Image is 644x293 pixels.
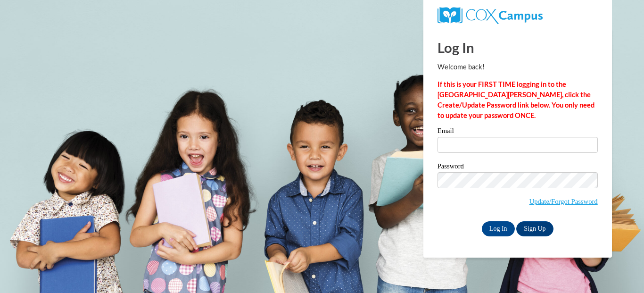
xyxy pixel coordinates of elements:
img: COX Campus [438,7,543,24]
h1: Log In [438,38,598,57]
a: Update/Forgot Password [529,198,598,205]
label: Password [438,163,598,172]
strong: If this is your FIRST TIME logging in to the [GEOGRAPHIC_DATA][PERSON_NAME], click the Create/Upd... [438,80,594,119]
a: COX Campus [438,11,543,19]
input: Log In [482,221,515,236]
p: Welcome back! [438,62,598,72]
label: Email [438,127,598,137]
a: Sign Up [516,221,553,236]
